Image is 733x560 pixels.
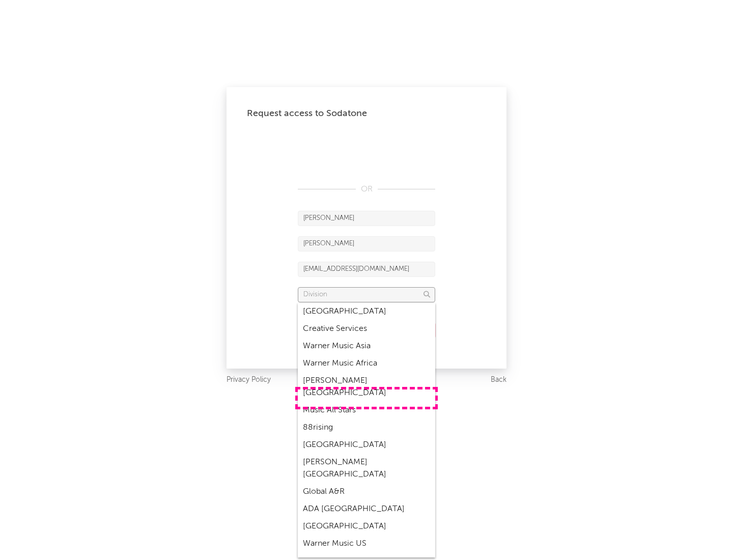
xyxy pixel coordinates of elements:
[298,183,435,195] div: OR
[298,262,435,277] input: Email
[298,454,435,483] div: [PERSON_NAME] [GEOGRAPHIC_DATA]
[298,236,435,251] input: Last Name
[298,303,435,320] div: [GEOGRAPHIC_DATA]
[298,483,435,500] div: Global A&R
[298,436,435,454] div: [GEOGRAPHIC_DATA]
[298,500,435,518] div: ADA [GEOGRAPHIC_DATA]
[227,374,271,386] a: Privacy Policy
[298,402,435,419] div: Music All Stars
[247,107,486,120] div: Request access to Sodatone
[491,374,506,386] a: Back
[298,320,435,338] div: Creative Services
[298,338,435,355] div: Warner Music Asia
[298,535,435,552] div: Warner Music US
[298,518,435,535] div: [GEOGRAPHIC_DATA]
[298,372,435,402] div: [PERSON_NAME] [GEOGRAPHIC_DATA]
[298,211,435,226] input: First Name
[298,355,435,372] div: Warner Music Africa
[298,419,435,436] div: 88rising
[298,287,435,302] input: Division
